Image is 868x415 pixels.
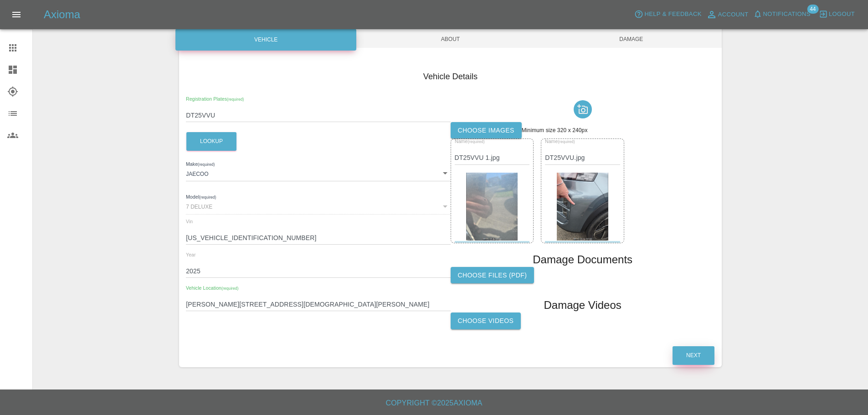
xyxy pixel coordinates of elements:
[360,31,541,48] span: About
[718,10,749,20] span: Account
[644,9,701,20] span: Help & Feedback
[632,7,704,21] button: Help & Feedback
[558,140,575,144] small: (required)
[186,161,215,168] label: Make
[175,29,356,51] div: Vehicle
[186,96,244,102] span: Registration Plates
[186,285,238,291] span: Vehicle Location
[544,298,621,313] h1: Damage Videos
[186,198,450,214] div: 7 DELUXE
[451,122,522,139] label: Choose images
[751,7,813,21] button: Notifications
[763,9,811,20] span: Notifications
[199,195,216,200] small: (required)
[227,97,244,101] small: (required)
[545,139,575,144] span: Name
[7,397,861,410] h6: Copyright © 2025 Axioma
[186,165,450,181] div: JAECOO
[198,162,215,166] small: (required)
[533,252,632,267] h1: Damage Documents
[829,9,855,20] span: Logout
[807,5,818,14] span: 44
[451,267,534,284] label: Choose files (pdf)
[186,252,196,257] span: Year
[186,219,193,224] span: Vin
[186,194,216,201] label: Model
[817,7,857,21] button: Logout
[673,346,714,365] button: Next
[455,139,485,144] span: Name
[541,31,722,48] span: Damage
[186,132,236,151] button: Lookup
[522,127,588,133] span: Minimum size 320 x 240px
[5,4,27,26] button: Open drawer
[704,7,751,22] a: Account
[467,140,484,144] small: (required)
[221,286,238,290] small: (required)
[451,313,521,329] label: Choose Videos
[186,71,715,83] h4: Vehicle Details
[44,7,80,22] h5: Axioma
